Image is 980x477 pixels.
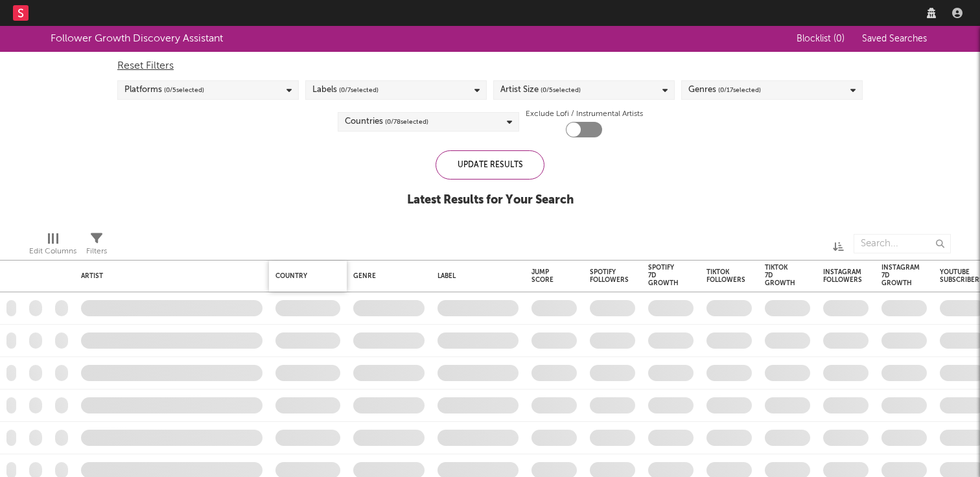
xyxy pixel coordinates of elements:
div: Filters [86,227,107,265]
div: Edit Columns [29,227,76,265]
div: Reset Filters [117,58,863,74]
span: ( 0 / 78 selected) [385,114,428,130]
div: Update Results [436,150,544,180]
div: Label [437,272,512,280]
div: Genre [353,272,418,280]
div: Artist Size [500,82,581,98]
span: ( 0 / 7 selected) [339,82,379,98]
span: Saved Searches [862,34,929,43]
div: Edit Columns [29,244,76,259]
input: Search... [854,234,951,253]
div: Filters [86,244,107,259]
span: ( 0 / 5 selected) [541,82,581,98]
span: ( 0 / 5 selected) [164,82,204,98]
span: ( 0 / 17 selected) [718,82,761,98]
div: Spotify Followers [590,268,629,284]
label: Exclude Lofi / Instrumental Artists [526,106,643,122]
div: Jump Score [531,268,557,284]
button: Saved Searches [858,34,929,44]
span: ( 0 ) [834,34,845,43]
div: Tiktok 7D Growth [765,264,795,287]
div: Spotify 7D Growth [648,264,679,287]
div: Artist [81,272,256,280]
div: Platforms [124,82,204,98]
div: Genres [688,82,761,98]
div: Country [275,272,334,280]
div: Instagram Followers [823,268,862,284]
div: Latest Results for Your Search [407,192,574,208]
div: Follower Growth Discovery Assistant [51,31,223,47]
div: Instagram 7D Growth [881,264,920,287]
span: Blocklist [797,34,845,43]
div: Labels [312,82,379,98]
div: Tiktok Followers [706,268,745,284]
div: Countries [345,114,428,130]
